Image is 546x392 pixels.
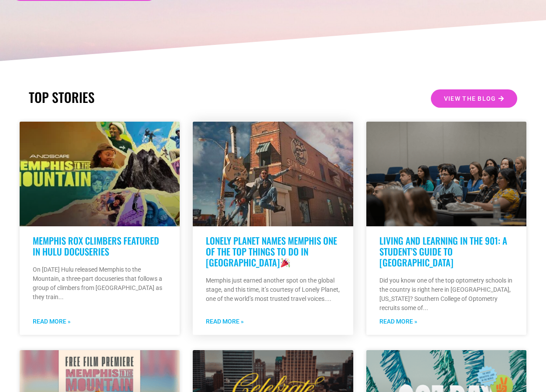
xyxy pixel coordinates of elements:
[366,122,526,226] a: A group of students sit attentively in a lecture hall, listening to a presentation. Some have not...
[379,317,417,326] a: Read more about Living and learning in the 901: A student’s guide to Memphis
[206,317,244,326] a: Read more about Lonely Planet Names Memphis One of the Top Things to Do in North America 🎉
[281,258,290,267] img: 🎉
[379,234,507,269] a: Living and learning in the 901: A student’s guide to [GEOGRAPHIC_DATA]
[193,122,353,226] a: Two people jumping in front of a building with a guitar, featuring The Edge.
[33,265,167,302] p: On [DATE] Hulu released Memphis to the Mountain, a three-part docuseries that follows a group of ...
[431,89,517,108] a: View the Blog
[379,276,513,313] p: Did you know one of the top optometry schools in the country is right here in [GEOGRAPHIC_DATA], ...
[444,95,496,102] span: View the Blog
[206,276,340,303] p: Memphis just earned another spot on the global stage, and this time, it’s courtesy of Lonely Plan...
[206,234,337,269] a: Lonely Planet Names Memphis One of the Top Things to Do in [GEOGRAPHIC_DATA]
[33,317,71,326] a: Read more about Memphis Rox Climbers Featured in Hulu Docuseries
[33,234,159,258] a: Memphis Rox Climbers Featured in Hulu Docuseries
[29,89,269,105] h2: TOP STORIES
